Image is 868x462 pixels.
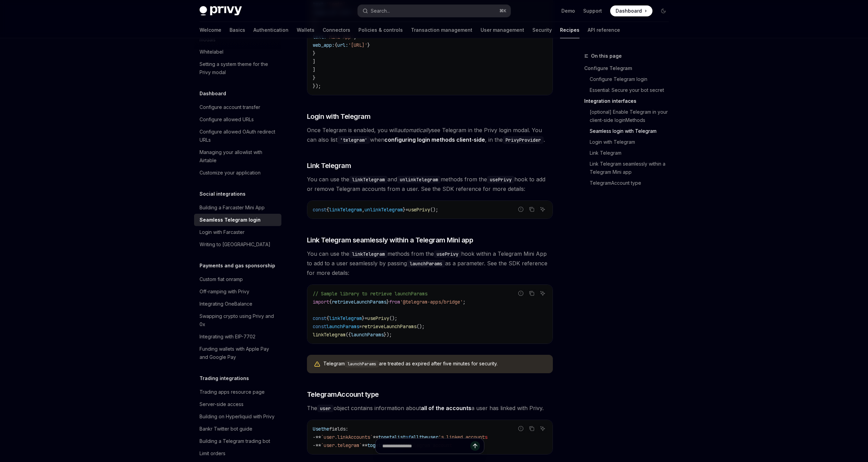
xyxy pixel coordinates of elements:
[321,434,373,440] span: `user.linkAccounts`
[348,42,367,48] span: '[URL]'
[584,158,674,178] a: Link Telegram seamlessly within a Telegram Mini app
[538,424,547,433] button: Ask AI
[194,447,281,460] a: Limit orders
[499,8,506,14] span: ⌘ K
[362,207,365,213] span: ,
[395,434,406,440] span: list
[588,22,620,38] a: API reference
[430,207,438,213] span: ();
[487,176,514,183] code: usePrivy
[400,299,463,305] span: '@telegram-apps/bridge'
[200,425,252,433] div: Bankr Twitter bot guide
[386,299,389,305] span: }
[389,299,400,305] span: from
[584,148,674,158] a: Link Telegram
[365,315,367,321] span: =
[307,235,473,245] span: Link Telegram seamlessly within a Telegram Mini app
[200,6,242,16] img: dark logo
[406,207,408,213] span: =
[194,310,281,331] a: Swapping crypto using Privy and 0x
[323,22,350,38] a: Connectors
[351,332,384,338] span: launchParams
[367,315,389,321] span: usePrivy
[200,388,265,396] div: Trading apps resource page
[516,289,525,298] button: Report incorrect code
[194,273,281,285] a: Custom fiat onramp
[516,205,525,214] button: Report incorrect code
[397,176,441,183] code: unlinkTelegram
[345,426,348,432] span: :
[349,176,387,183] code: linkTelegram
[313,58,315,65] span: ]
[527,205,536,214] button: Copy the contents from the code block
[200,228,245,236] div: Login with Farcaster
[194,423,281,435] a: Bankr Twitter bot guide
[584,85,674,96] a: Essential: Secure your bot secret
[200,400,244,408] div: Server-side access
[307,174,553,194] span: You can use the and methods from the hook to add or remove Telegram accounts from a user. See the...
[194,435,281,447] a: Building a Telegram trading bot
[329,299,332,305] span: {
[470,441,480,451] button: Send message
[194,398,281,410] a: Server-side access
[406,434,411,440] span: of
[194,113,281,126] a: Configure allowed URLs
[560,22,579,38] a: Recipes
[362,323,416,330] span: retrieveLaunchParams
[200,190,246,198] h5: Social integrations
[200,449,225,458] div: Limit orders
[358,22,403,38] a: Policies & controls
[194,298,281,310] a: Integrating OneBalance
[314,361,321,368] svg: Warning
[200,48,223,56] div: Whitelabel
[307,112,371,121] span: Login with Telegram
[411,22,472,38] a: Transaction management
[313,207,326,213] span: const
[194,226,281,238] a: Login with Farcaster
[329,207,362,213] span: linkTelegram
[194,285,281,298] a: Off-ramping with Privy
[359,323,362,330] span: =
[200,288,249,296] div: Off-ramping with Privy
[481,22,524,38] a: User management
[326,34,354,40] span: 'Mini App'
[313,83,321,89] span: });
[194,410,281,423] a: Building on Hyperliquid with Privy
[326,323,359,330] span: launchParams
[358,5,511,17] button: Open search
[463,299,466,305] span: ;
[313,426,321,432] span: Use
[200,437,270,445] div: Building a Telegram trading bot
[326,315,329,321] span: {
[367,42,370,48] span: }
[313,75,315,81] span: }
[419,434,427,440] span: the
[658,5,669,16] button: Toggle dark mode
[200,240,270,249] div: Writing to [GEOGRAPHIC_DATA]
[200,22,221,38] a: Welcome
[434,250,461,258] code: usePrivy
[194,331,281,343] a: Integrating with EIP-7702
[337,136,370,144] code: 'telegram'
[307,249,553,278] span: You can use the methods from the hook within a Telegram Mini App to add to a user seamlessly by p...
[313,291,427,297] span: // Sample library to retrieve launchParams
[583,8,602,14] a: Support
[200,103,260,111] div: Configure account transfer
[200,128,277,144] div: Configure allowed OAuth redirect URLs
[313,34,326,40] span: text:
[382,438,470,453] input: Ask a question...
[200,204,265,212] div: Building a Farcaster Mini App
[253,22,289,38] a: Authentication
[532,22,552,38] a: Security
[584,96,674,107] a: Integration interfaces
[416,323,425,330] span: ();
[384,332,392,338] span: });
[584,178,674,188] a: TelegramAccount type
[323,360,546,368] div: Telegram are treated as expired after five minutes for security.
[317,405,334,412] code: user
[326,207,329,213] span: {
[329,426,345,432] span: fields
[200,148,277,165] div: Managing your allowlist with Airtable
[200,412,275,421] div: Building on Hyperliquid with Privy
[313,315,326,321] span: const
